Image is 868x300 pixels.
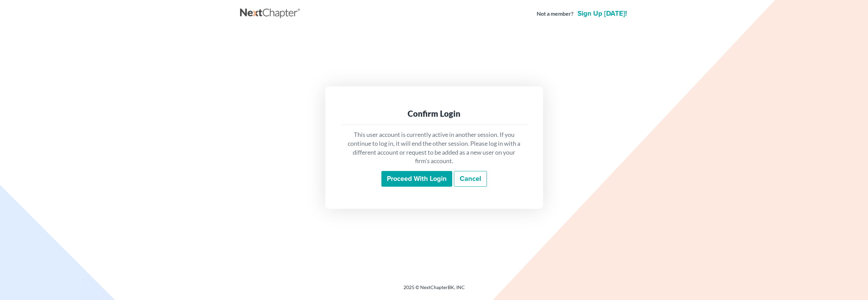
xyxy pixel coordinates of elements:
[347,130,521,166] p: This user account is currently active in another session. If you continue to log in, it will end ...
[240,284,628,296] div: 2025 © NextChapterBK, INC
[381,171,452,187] input: Proceed with login
[347,108,521,119] div: Confirm Login
[454,171,487,187] a: Cancel
[537,10,573,18] strong: Not a member?
[576,10,628,17] a: Sign up [DATE]!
